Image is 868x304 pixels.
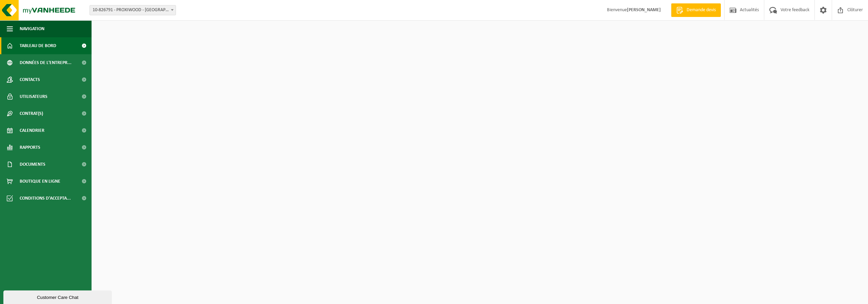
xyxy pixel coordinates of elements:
span: Documents [20,156,45,173]
span: Contacts [20,71,40,88]
span: Utilisateurs [20,88,47,105]
a: Demande devis [671,3,721,17]
span: Demande devis [685,7,717,14]
span: Données de l'entrepr... [20,54,72,71]
span: Conditions d'accepta... [20,190,71,207]
span: Tableau de bord [20,37,56,54]
strong: [PERSON_NAME] [627,7,661,13]
span: Calendrier [20,122,44,139]
span: 10-826791 - PROXIWOOD - GEMBLOUX [90,5,176,15]
span: Boutique en ligne [20,173,60,190]
span: Navigation [20,20,44,37]
span: Contrat(s) [20,105,43,122]
iframe: chat widget [3,289,113,304]
span: Rapports [20,139,40,156]
span: 10-826791 - PROXIWOOD - GEMBLOUX [90,5,176,15]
